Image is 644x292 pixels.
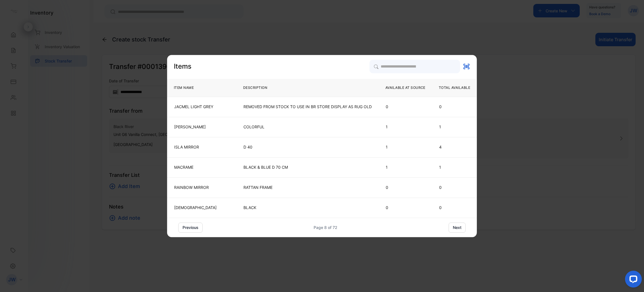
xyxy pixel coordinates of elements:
p: REMOVED FROM STOCK TO USE IN BR STORE DISPLAY AS RUG OLD [243,104,372,110]
p: 1 [439,164,470,170]
p: 0 [439,104,470,110]
button: previous [178,223,203,233]
p: 1 [386,164,425,170]
p: BLACK [243,205,372,210]
p: 0 [439,205,470,210]
p: MACRAME [174,164,229,170]
p: 4 [439,144,470,150]
p: ITEM NAME [174,85,230,91]
p: 1 [386,124,425,130]
p: RATTAN FRAME [243,185,372,190]
p: [PERSON_NAME] [174,124,229,130]
p: DESCRIPTION [243,85,372,91]
p: ISLA MIRROR [174,144,229,150]
p: COLORFUL [243,124,372,130]
p: 1 [386,144,425,150]
p: 0 [386,205,425,210]
p: 0 [386,185,425,190]
button: next [449,223,466,233]
div: Page 8 of 72 [314,224,337,230]
p: BLACK & BLUE D 70 CM [243,164,372,170]
p: 1 [439,124,470,130]
p: 0 [386,104,425,110]
p: RAINBOW MIRROR [174,185,229,190]
p: TOTAL AVAILABLE [439,85,470,91]
p: 0 [439,185,470,190]
iframe: LiveChat chat widget [621,268,644,292]
p: [DEMOGRAPHIC_DATA] [174,205,229,210]
p: D 40 [243,144,372,150]
p: Items [174,62,191,71]
p: AVAILABLE AT SOURCE [385,85,425,91]
p: JACMEL LIGHT GREY [174,104,229,110]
